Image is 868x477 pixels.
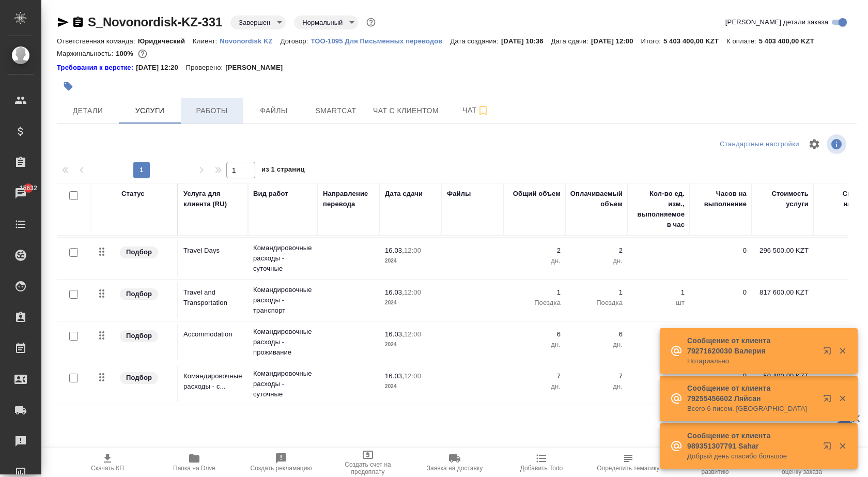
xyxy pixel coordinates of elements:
[220,37,280,45] p: Novonordisk KZ
[404,372,421,380] p: 12:00
[663,37,726,45] p: 5 403 400,00 KZT
[57,16,69,28] button: Скопировать ссылку для ЯМессенджера
[817,341,842,365] button: Открыть в новой вкладке
[311,37,450,45] p: ТОО-1095 Для Письменных переводов
[294,16,358,29] div: Завершен
[509,371,561,381] p: 7
[687,356,816,366] p: Нотариально
[385,372,404,380] p: 16.03,
[571,329,623,340] p: 6
[817,388,842,413] button: Открыть в новой вкладке
[725,17,828,27] span: [PERSON_NAME] детали заказа
[225,63,290,73] p: [PERSON_NAME]
[63,104,113,117] span: Детали
[687,451,816,461] p: Добрый день спасибо большое
[183,245,243,256] p: Travel Days
[193,37,220,45] p: Клиент:
[757,245,809,256] p: 296 500,00 KZT
[451,104,501,117] span: Чат
[125,104,175,117] span: Услуги
[187,104,237,117] span: Работы
[183,371,243,392] p: Командировочные расходы - с...
[633,287,685,298] p: 1
[832,394,853,403] button: Закрыть
[385,247,404,254] p: 16.03,
[385,189,423,199] div: Дата сдачи
[513,189,561,199] div: Общий объем
[57,63,136,73] div: Нажми, чтобы открыть папку с инструкцией
[687,335,816,356] p: Сообщение от клиента 79271620030 Валерия
[571,287,623,298] p: 1
[57,50,116,57] p: Маржинальность:
[186,63,226,73] p: Проверено:
[551,37,591,45] p: Дата сдачи:
[385,330,404,338] p: 16.03,
[261,163,305,178] span: из 1 страниц
[687,404,816,414] p: Всего 6 писем. [GEOGRAPHIC_DATA]
[126,289,152,299] p: Подбор
[138,37,193,45] p: Юридический
[509,287,561,298] p: 1
[450,37,501,45] p: Дата создания:
[230,16,286,29] div: Завершен
[717,136,802,152] div: split button
[13,183,43,193] span: 15632
[281,37,311,45] p: Договор:
[570,189,623,209] div: Оплачиваемый объем
[571,298,623,308] p: Поездка
[509,256,561,266] p: дн.
[311,36,450,45] a: ТОО-1095 Для Письменных переводов
[121,189,145,199] div: Статус
[832,346,853,356] button: Закрыть
[57,63,136,73] a: Требования к верстке:
[571,340,623,350] p: дн.
[687,383,816,404] p: Сообщение от клиента 79255456602 Ляйсан
[385,288,404,296] p: 16.03,
[385,381,437,392] p: 2024
[726,37,759,45] p: К оплате:
[253,368,313,399] p: Командировочные расходы - суточные
[253,285,313,316] p: Командировочные расходы - транспорт
[385,340,437,350] p: 2024
[633,298,685,308] p: шт
[404,247,421,254] p: 12:00
[88,15,222,29] a: S_Novonordisk-KZ-331
[571,381,623,392] p: дн.
[373,104,439,117] span: Чат с клиентом
[311,104,361,117] span: Smartcat
[509,340,561,350] p: дн.
[385,256,437,266] p: 2024
[509,329,561,340] p: 6
[641,37,663,45] p: Итого:
[690,324,752,360] td: 0
[695,189,747,209] div: Часов на выполнение
[687,430,816,451] p: Сообщение от клиента 989351307791 Sahar
[385,298,437,308] p: 2024
[57,37,138,45] p: Ответственная команда:
[404,330,421,338] p: 12:00
[690,282,752,318] td: 0
[253,327,313,358] p: Командировочные расходы - проживание
[827,134,848,154] span: Посмотреть информацию
[236,18,273,27] button: Завершен
[183,287,243,308] p: Travel and Transportation
[126,331,152,341] p: Подбор
[832,441,853,451] button: Закрыть
[136,47,149,60] button: 0.00 KZT;
[299,18,346,27] button: Нормальный
[57,75,80,98] button: Добавить тэг
[183,329,243,340] p: Accommodation
[72,16,84,28] button: Скопировать ссылку
[571,256,623,266] p: дн.
[759,37,822,45] p: 5 403 400,00 KZT
[509,298,561,308] p: Поездка
[757,287,809,298] p: 817 600,00 KZT
[404,288,421,296] p: 12:00
[571,371,623,381] p: 7
[253,243,313,274] p: Командировочные расходы - суточные
[757,189,809,209] div: Стоимость услуги
[817,436,842,460] button: Открыть в новой вкладке
[509,245,561,256] p: 2
[690,240,752,276] td: 0
[509,381,561,392] p: дн.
